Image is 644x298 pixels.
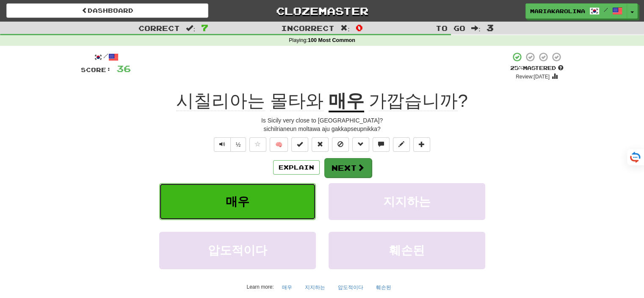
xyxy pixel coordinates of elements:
button: 압도적이다 [159,232,316,269]
span: 3 [486,22,494,33]
button: Play sentence audio (ctl+space) [214,137,231,152]
small: Learn more: [246,284,274,290]
div: Is Sicily very close to [GEOGRAPHIC_DATA]? [81,116,564,125]
button: Grammar (alt+g) [352,137,369,152]
button: Edit sentence (alt+d) [393,137,410,152]
button: Discuss sentence (alt+u) [373,137,390,152]
button: 지지하는 [300,281,330,294]
button: Favorite sentence (alt+f) [249,137,266,152]
span: Incorrect [281,24,334,32]
div: sichilrianeun moltawa aju gakkapseupnikka? [81,125,564,133]
span: ? [364,91,468,111]
u: 매우 [329,91,364,112]
strong: 100 Most Common [308,37,355,43]
span: 매우 [226,195,249,208]
small: Review: [DATE] [516,74,550,80]
button: 지지하는 [329,183,485,220]
div: / [81,52,131,62]
button: 훼손된 [371,281,396,294]
span: / [604,7,608,13]
button: Set this sentence to 100% Mastered (alt+m) [291,137,308,152]
button: Reset to 0% Mastered (alt+r) [312,137,329,152]
span: mariakarolina [530,7,585,15]
span: 훼손된 [389,244,425,257]
button: 매우 [159,183,316,220]
div: Text-to-speech controls [212,137,246,152]
div: Mastered [510,64,564,72]
span: 36 [116,63,131,74]
span: 가깝습니까 [369,91,458,111]
button: 🧠 [270,137,288,152]
button: Next [324,158,372,178]
span: Score: [81,66,111,73]
button: Explain [273,160,320,175]
span: To go [436,24,465,32]
span: : [186,25,195,32]
span: : [471,25,481,32]
span: 몰타와 [270,91,323,111]
a: Dashboard [6,3,208,18]
button: 압도적이다 [333,281,368,294]
span: 25 % [510,64,523,71]
button: 훼손된 [329,232,485,269]
span: : [340,25,350,32]
button: 매우 [277,281,297,294]
span: 압도적이다 [208,244,267,257]
span: 0 [356,22,363,33]
span: 지지하는 [383,195,431,208]
a: mariakarolina / [525,3,627,19]
a: Clozemaster [221,3,423,18]
button: Add to collection (alt+a) [413,137,430,152]
span: Correct [138,24,180,32]
span: 시칠리아는 [176,91,265,111]
button: Ignore sentence (alt+i) [332,137,349,152]
button: ½ [230,137,246,152]
span: 7 [201,22,208,33]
